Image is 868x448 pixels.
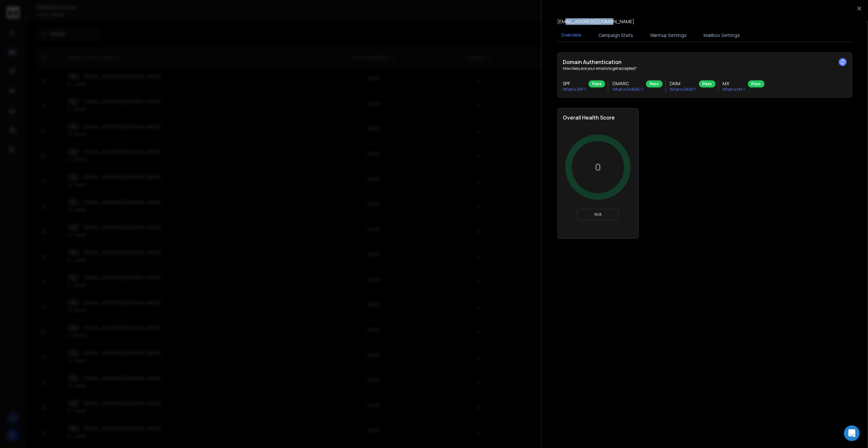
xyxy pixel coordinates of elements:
h3: DKIM [670,80,696,87]
div: Pass [699,80,716,88]
p: What is DKIM ? [670,87,696,92]
div: Pass [589,80,605,88]
h3: MX [723,80,745,87]
p: What is SPF ? [563,87,586,92]
p: What is MX ? [723,87,745,92]
p: N/A [580,212,616,217]
h2: Overall Health Score [563,114,633,121]
button: Campaign Stats [594,28,637,42]
button: Overview [557,28,585,43]
button: Mailbox Settings [700,28,744,42]
button: Warmup Settings [646,28,691,42]
h3: DMARC [612,80,643,87]
p: [EMAIL_ADDRESS][DOMAIN_NAME] [557,18,634,25]
p: How likely are your emails to get accepted? [563,66,847,71]
div: Open Intercom Messenger [844,425,860,441]
h2: Domain Authentication [563,58,847,66]
p: 0 [595,161,601,173]
div: Pass [646,80,663,88]
p: What is DMARC ? [612,87,643,92]
h3: SPF [563,80,586,87]
div: Pass [748,80,765,88]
